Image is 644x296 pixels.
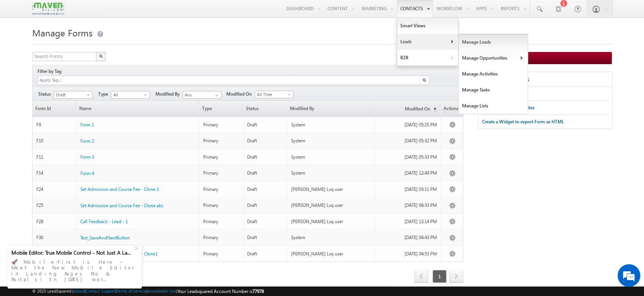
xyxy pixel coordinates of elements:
div: F30 [36,234,73,241]
div: F11 [36,154,73,161]
a: Form Id [33,101,76,117]
div: Draft [247,218,284,225]
div: Draft [247,186,284,193]
a: Call Feedback - Lead - 1 [80,218,128,225]
a: Name [77,101,199,117]
a: Draft [54,91,92,99]
a: Leads [397,34,458,50]
span: Test_SaveAndNextButton [80,235,130,241]
div: [PERSON_NAME] Lsq user [291,186,371,193]
span: next [449,270,463,283]
div: + [133,243,142,252]
a: Manage Lists [459,98,528,114]
div: System [291,154,371,161]
div: Draft [247,137,284,144]
a: Test_SaveAndNextButton [80,235,130,241]
img: Search [99,54,103,58]
div: [DATE] 12:49 PM [379,170,437,176]
a: prev [414,271,428,283]
span: Manage Forms [32,27,92,39]
a: Contact Support [86,288,116,293]
div: Primary [203,218,240,225]
div: System [291,137,371,144]
div: [DATE] 03:11 PM [379,186,437,193]
div: Primary [203,137,240,144]
span: Set Admission and Course Fee - Clone 1 [80,186,159,192]
div: Primary [203,154,240,161]
span: All Time [255,91,291,98]
div: [DATE] 04:43 PM [379,234,437,241]
div: Primary [203,250,240,257]
a: Manage Activities [459,66,528,82]
span: Your Leadsquared Account Number is [177,288,264,294]
div: Draft [247,121,284,128]
a: Set Admission and Course Fee - Clone abc [80,202,164,209]
span: © 2025 LeadSquared | | | | | [32,288,264,295]
span: Type [199,101,243,117]
span: Draft [54,91,90,98]
a: Form 3 [80,154,94,161]
a: Modified On(sorted ascending) [375,101,440,117]
div: System [291,234,371,241]
div: 🚀 Mobile-First is Here – Meet the New Mobile Editor in Landing Pages Pro & Portals! In [DATE] wor... [11,257,138,285]
div: [DATE] 06:33 PM [379,202,437,209]
div: [PERSON_NAME] Lsq user [291,202,371,209]
div: Mobile Editor: True Mobile Control - Not Just A La... [11,249,133,256]
a: Set Admission and Course Fee - Clone 1 [80,186,159,193]
div: System [291,170,371,176]
span: 77978 [252,288,264,294]
a: Form 1 [80,121,94,128]
div: [DATE] 05:33 PM [379,154,437,161]
span: prev [414,270,428,283]
div: F10 [36,137,73,144]
input: Type to Search [183,91,221,99]
a: Manage Tasks [459,82,528,98]
span: 1 [432,270,447,283]
div: Draft [247,202,284,209]
div: F14 [36,170,73,176]
span: Form 3 [80,154,94,160]
a: Show All Items [211,91,221,99]
div: [PERSON_NAME] Lsq user [291,250,371,257]
span: Status [243,101,287,117]
span: All [111,91,147,98]
div: Draft [247,170,284,176]
a: B2B [397,50,458,66]
div: [DATE] 05:25 PM [379,121,437,128]
div: System [291,121,371,128]
a: Smart Views [397,18,458,34]
span: Status [38,91,54,98]
a: Acceptable Use [147,288,176,293]
div: F28 [36,218,73,225]
div: [PERSON_NAME] Lsq user [291,218,371,225]
div: Primary [203,234,240,241]
div: Primary [203,121,240,128]
div: Draft [247,250,284,257]
div: Primary [203,186,240,193]
div: Related Settings [478,72,612,87]
a: About [74,288,85,293]
a: Modified By [287,101,374,117]
span: Modified By [155,91,183,98]
a: All [111,91,150,99]
a: Manage Leads [459,34,528,50]
div: Primary [203,170,240,176]
a: Form 4 [80,170,94,177]
div: F25 [36,202,73,209]
div: F9 [36,121,73,128]
div: Filter by Tag [38,67,64,76]
div: [DATE] 05:32 PM [379,137,437,144]
div: Primary [203,202,240,209]
div: [DATE] 04:53 PM [379,250,437,257]
a: Manage Opportunities [459,50,528,66]
a: All Time [255,91,293,98]
div: Draft [247,234,284,241]
a: Terms of Service [117,288,146,293]
div: Draft [247,154,284,161]
input: Apply Tag... [39,77,84,83]
span: Form 4 [80,170,94,176]
a: Create a Widget to export Form as HTML [482,115,564,129]
div: [DATE] 12:14 PM [379,218,437,225]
